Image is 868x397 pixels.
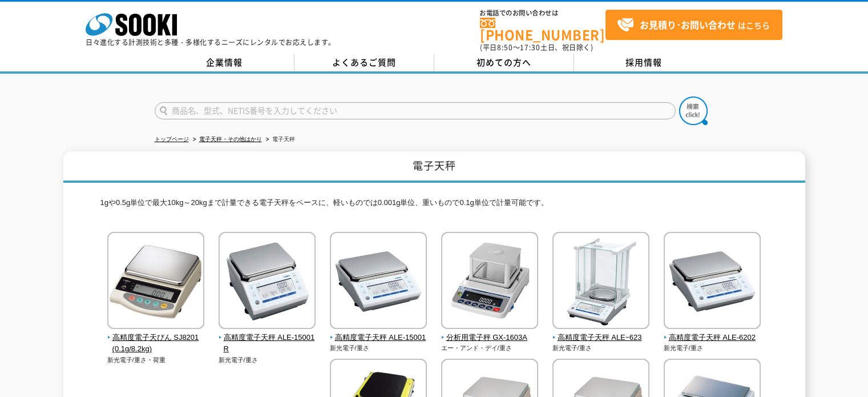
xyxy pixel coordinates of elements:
[480,10,605,17] span: お電話でのお問い合わせは
[107,321,205,355] a: 高精度電子天びん SJ8201(0.1g/8.2kg)
[552,343,650,353] p: 新光電子/重さ
[664,321,761,344] a: 高精度電子天秤 ALE-6202
[330,332,427,344] span: 高精度電子天秤 ALE-15001
[294,54,434,71] a: よくあるご質問
[441,232,538,332] img: 分析用電子秤 GX-1603A
[664,343,761,353] p: 新光電子/重さ
[574,54,714,71] a: 採用情報
[552,332,650,344] span: 高精度電子天秤 ALEｰ623
[155,136,189,142] a: トップページ
[520,42,540,53] span: 17:30
[264,134,295,146] li: 電子天秤
[155,102,676,119] input: 商品名、型式、NETIS番号を入力してください
[219,332,316,356] span: 高精度電子天秤 ALE-15001R
[86,39,336,46] p: 日々進化する計測技術と多種・多様化するニーズにレンタルでお応えします。
[497,42,513,53] span: 8:50
[605,10,782,40] a: お見積り･お問い合わせはこちら
[480,42,593,53] span: (平日 ～ 土日、祝日除く)
[107,355,205,365] p: 新光電子/重さ・荷重
[330,232,427,332] img: 高精度電子天秤 ALE-15001
[552,321,650,344] a: 高精度電子天秤 ALEｰ623
[679,97,708,125] img: btn_search.png
[155,54,294,71] a: 企業情報
[219,355,316,365] p: 新光電子/重さ
[640,18,736,31] strong: お見積り･お問い合わせ
[480,18,605,41] a: [PHONE_NUMBER]
[552,232,649,332] img: 高精度電子天秤 ALEｰ623
[107,332,205,356] span: 高精度電子天びん SJ8201(0.1g/8.2kg)
[199,136,262,142] a: 電子天秤・その他はかり
[219,321,316,355] a: 高精度電子天秤 ALE-15001R
[63,151,805,183] h1: 電子天秤
[664,332,761,344] span: 高精度電子天秤 ALE-6202
[617,17,770,34] span: はこちら
[330,321,427,344] a: 高精度電子天秤 ALE-15001
[434,54,574,71] a: 初めての方へ
[219,232,316,332] img: 高精度電子天秤 ALE-15001R
[107,232,204,332] img: 高精度電子天びん SJ8201(0.1g/8.2kg)
[100,197,768,215] p: 1gや0.5g単位で最大10kg～20kgまで計量できる電子天秤をベースに、軽いものでは0.001g単位、重いもので0.1g単位で計量可能です。
[441,332,539,344] span: 分析用電子秤 GX-1603A
[664,232,761,332] img: 高精度電子天秤 ALE-6202
[441,321,539,344] a: 分析用電子秤 GX-1603A
[441,343,539,353] p: エー・アンド・デイ/重さ
[477,56,531,69] span: 初めての方へ
[330,343,427,353] p: 新光電子/重さ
